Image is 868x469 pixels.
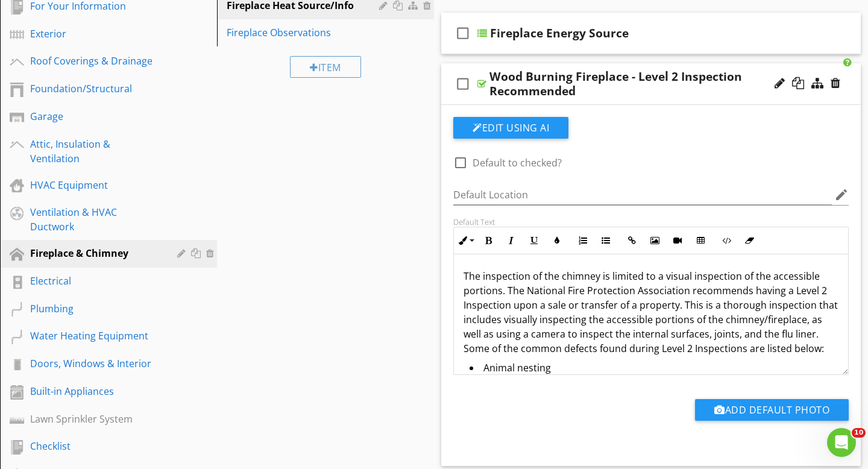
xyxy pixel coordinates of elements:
[453,185,832,205] input: Default Location
[30,54,160,68] div: Roof Coverings & Drainage
[594,229,617,252] button: Unordered List
[827,428,856,457] iframe: Intercom live chat
[643,229,666,252] button: Insert Image (⌘P)
[490,26,629,40] div: Fireplace Energy Source
[477,229,500,252] button: Bold (⌘B)
[473,157,562,169] label: Default to checked?
[453,69,473,98] i: check_box_outline_blank
[30,412,160,426] div: Lawn Sprinkler System
[227,25,383,40] div: Fireplace Observations
[715,229,738,252] button: Code View
[30,301,160,316] div: Plumbing
[30,274,160,288] div: Electrical
[30,329,160,343] div: Water Heating Equipment
[290,56,361,78] div: Item
[30,27,160,41] div: Exterior
[30,205,160,234] div: Ventilation & HVAC Ductwork
[738,229,761,252] button: Clear Formatting
[695,399,849,421] button: Add Default Photo
[30,356,160,371] div: Doors, Windows & Interior
[500,229,523,252] button: Italic (⌘I)
[30,178,160,192] div: HVAC Equipment
[689,229,712,252] button: Insert Table
[546,229,568,252] button: Colors
[666,229,689,252] button: Insert Video
[30,439,160,453] div: Checklist
[464,269,838,356] p: The inspection of the chimney is limited to a visual inspection of the accessible portions. The N...
[834,187,849,202] i: edit
[30,384,160,398] div: Built-in Appliances
[30,246,160,260] div: Fireplace & Chimney
[470,360,838,378] li: Animal nesting
[571,229,594,252] button: Ordered List
[453,19,473,48] i: check_box_outline_blank
[489,69,786,98] div: Wood Burning Fireplace - Level 2 Inspection Recommended
[454,229,477,252] button: Inline Style
[453,217,849,227] div: Default Text
[30,109,160,124] div: Garage
[30,81,160,96] div: Foundation/Structural
[852,428,866,438] span: 10
[523,229,546,252] button: Underline (⌘U)
[620,229,643,252] button: Insert Link (⌘K)
[30,137,160,166] div: Attic, Insulation & Ventilation
[453,117,568,139] button: Edit Using AI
